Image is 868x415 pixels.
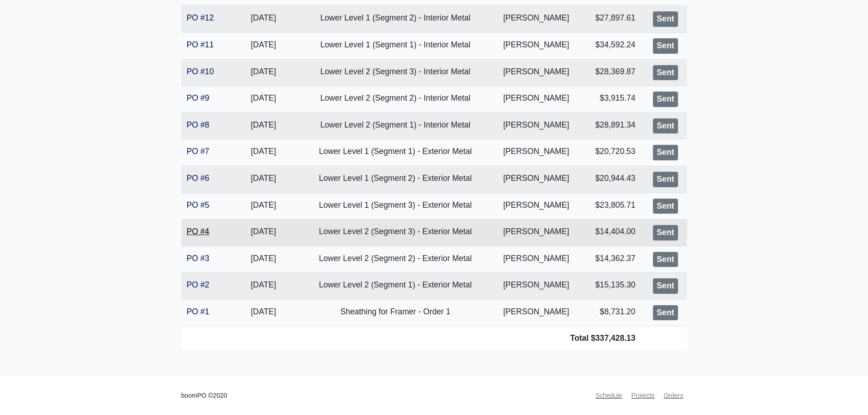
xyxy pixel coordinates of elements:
[653,92,678,107] div: Sent
[581,139,641,166] td: $20,720.53
[491,6,581,33] td: [PERSON_NAME]
[581,220,641,246] td: $14,404.00
[653,199,678,214] div: Sent
[187,307,210,316] a: PO #1
[581,113,641,139] td: $28,891.34
[581,59,641,86] td: $28,369.87
[653,278,678,294] div: Sent
[227,113,300,139] td: [DATE]
[581,299,641,326] td: $8,731.20
[187,67,214,76] a: PO #10
[187,147,210,156] a: PO #7
[299,86,491,113] td: Lower Level 2 (Segment 2) - Interior Metal
[299,113,491,139] td: Lower Level 2 (Segment 1) - Interior Metal
[187,200,210,210] a: PO #5
[491,273,581,300] td: [PERSON_NAME]
[227,193,300,220] td: [DATE]
[187,93,210,102] a: PO #9
[581,193,641,220] td: $23,805.71
[227,299,300,326] td: [DATE]
[299,246,491,273] td: Lower Level 2 (Segment 2) - Exterior Metal
[491,193,581,220] td: [PERSON_NAME]
[299,299,491,326] td: Sheathing for Framer - Order 1
[187,40,214,49] a: PO #11
[181,326,641,350] td: Total $337,428.13
[187,174,210,183] a: PO #6
[227,246,300,273] td: [DATE]
[581,166,641,193] td: $20,944.43
[227,166,300,193] td: [DATE]
[227,220,300,246] td: [DATE]
[299,220,491,246] td: Lower Level 2 (Segment 3) - Exterior Metal
[227,139,300,166] td: [DATE]
[581,86,641,113] td: $3,915.74
[660,387,687,405] a: Orders
[592,387,626,405] a: Schedule
[491,113,581,139] td: [PERSON_NAME]
[299,32,491,59] td: Lower Level 1 (Segment 1) - Interior Metal
[491,246,581,273] td: [PERSON_NAME]
[628,387,658,405] a: Projects
[299,139,491,166] td: Lower Level 1 (Segment 1) - Exterior Metal
[299,193,491,220] td: Lower Level 1 (Segment 3) - Exterior Metal
[653,145,678,160] div: Sent
[491,299,581,326] td: [PERSON_NAME]
[227,86,300,113] td: [DATE]
[227,59,300,86] td: [DATE]
[299,166,491,193] td: Lower Level 1 (Segment 2) - Exterior Metal
[187,254,210,263] a: PO #3
[653,118,678,134] div: Sent
[227,6,300,33] td: [DATE]
[299,59,491,86] td: Lower Level 2 (Segment 3) - Interior Metal
[491,166,581,193] td: [PERSON_NAME]
[653,225,678,241] div: Sent
[187,280,210,289] a: PO #2
[187,227,210,236] a: PO #4
[581,246,641,273] td: $14,362.37
[227,273,300,300] td: [DATE]
[227,32,300,59] td: [DATE]
[581,6,641,33] td: $27,897.61
[187,13,214,22] a: PO #12
[581,273,641,300] td: $15,135.30
[491,59,581,86] td: [PERSON_NAME]
[653,172,678,187] div: Sent
[653,65,678,81] div: Sent
[299,273,491,300] td: Lower Level 2 (Segment 1) - Exterior Metal
[653,305,678,321] div: Sent
[491,220,581,246] td: [PERSON_NAME]
[653,252,678,267] div: Sent
[491,86,581,113] td: [PERSON_NAME]
[299,6,491,33] td: Lower Level 1 (Segment 2) - Interior Metal
[653,11,678,27] div: Sent
[491,32,581,59] td: [PERSON_NAME]
[491,139,581,166] td: [PERSON_NAME]
[187,120,210,129] a: PO #8
[181,390,227,401] small: boomPO ©2020
[653,38,678,54] div: Sent
[581,32,641,59] td: $34,592.24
